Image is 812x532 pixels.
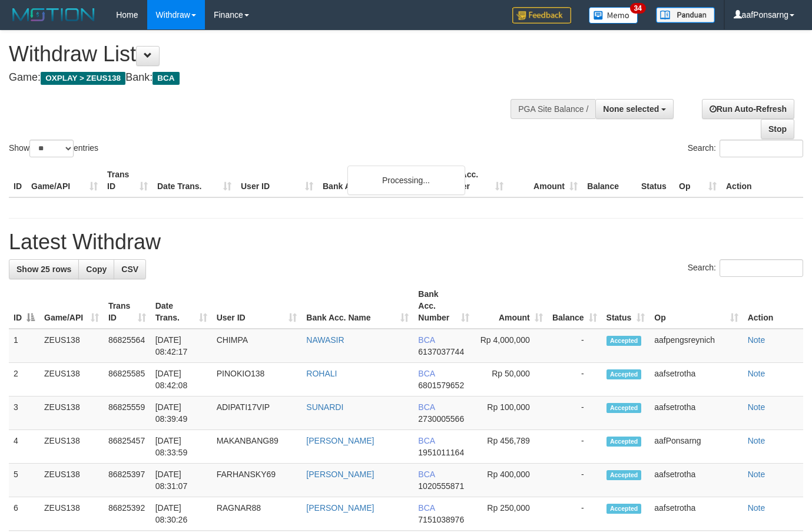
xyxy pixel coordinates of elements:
[41,72,125,85] span: OXPLAY > ZEUS138
[104,363,151,396] td: 86825585
[418,503,435,513] span: BCA
[748,503,765,513] a: Note
[603,104,659,114] span: None selected
[474,464,548,497] td: Rp 400,000
[606,504,642,514] span: Accepted
[9,140,98,157] label: Show entries
[39,283,104,329] th: Game/API: activate to sort column ascending
[104,464,151,497] td: 86825397
[418,436,435,445] span: BCA
[413,283,474,329] th: Bank Acc. Number: activate to sort column ascending
[474,363,548,396] td: Rp 50,000
[508,164,582,197] th: Amount
[9,259,79,279] a: Show 25 rows
[9,396,39,430] td: 3
[511,99,595,119] div: PGA Site Balance /
[39,497,104,531] td: ZEUS138
[212,396,302,430] td: ADIPATI17VIP
[418,470,435,479] span: BCA
[9,230,803,254] h1: Latest Withdraw
[151,464,212,497] td: [DATE] 08:31:07
[606,336,642,346] span: Accepted
[548,283,602,329] th: Balance: activate to sort column ascending
[606,437,642,447] span: Accepted
[306,402,343,412] a: SUNARDI
[748,402,765,412] a: Note
[306,470,374,479] a: [PERSON_NAME]
[212,283,302,329] th: User ID: activate to sort column ascending
[649,329,743,363] td: aafpengsreynich
[418,402,435,412] span: BCA
[212,363,302,396] td: PINOKIO138
[121,265,138,274] span: CSV
[656,7,715,23] img: panduan.png
[306,436,374,445] a: [PERSON_NAME]
[347,166,465,195] div: Processing...
[474,497,548,531] td: Rp 250,000
[688,140,803,157] label: Search:
[748,470,765,479] a: Note
[153,72,179,85] span: BCA
[474,430,548,464] td: Rp 456,789
[748,436,765,445] a: Note
[318,164,434,197] th: Bank Acc. Name
[9,72,529,84] h4: Game: Bank:
[151,497,212,531] td: [DATE] 08:30:26
[649,396,743,430] td: aafsetrotha
[78,259,114,279] a: Copy
[9,283,39,329] th: ID: activate to sort column descending
[649,430,743,464] td: aafPonsarng
[434,164,508,197] th: Bank Acc. Number
[9,6,98,24] img: MOTION_logo.png
[589,7,638,24] img: Button%20Memo.svg
[102,164,153,197] th: Trans ID
[153,164,236,197] th: Date Trans.
[688,259,803,277] label: Search:
[418,335,435,345] span: BCA
[114,259,146,279] a: CSV
[39,464,104,497] td: ZEUS138
[104,396,151,430] td: 86825559
[548,396,602,430] td: -
[743,283,803,329] th: Action
[104,283,151,329] th: Trans ID: activate to sort column ascending
[9,363,39,396] td: 2
[748,335,765,345] a: Note
[418,369,435,378] span: BCA
[606,470,642,480] span: Accepted
[630,3,646,14] span: 34
[39,396,104,430] td: ZEUS138
[104,329,151,363] td: 86825564
[104,430,151,464] td: 86825457
[9,164,26,197] th: ID
[548,329,602,363] td: -
[212,329,302,363] td: CHIMPA
[9,329,39,363] td: 1
[637,164,674,197] th: Status
[306,503,374,513] a: [PERSON_NAME]
[548,464,602,497] td: -
[548,363,602,396] td: -
[104,497,151,531] td: 86825392
[418,515,464,524] span: Copy 7151038976 to clipboard
[418,381,464,390] span: Copy 6801579652 to clipboard
[606,369,642,379] span: Accepted
[418,481,464,491] span: Copy 1020555871 to clipboard
[9,430,39,464] td: 4
[674,164,721,197] th: Op
[474,396,548,430] td: Rp 100,000
[9,42,529,66] h1: Withdraw List
[649,283,743,329] th: Op: activate to sort column ascending
[474,329,548,363] td: Rp 4,000,000
[26,164,102,197] th: Game/API
[595,99,674,119] button: None selected
[548,430,602,464] td: -
[418,448,464,457] span: Copy 1951011164 to clipboard
[582,164,637,197] th: Balance
[602,283,650,329] th: Status: activate to sort column ascending
[418,347,464,356] span: Copy 6137037744 to clipboard
[418,414,464,424] span: Copy 2730005566 to clipboard
[720,259,803,277] input: Search:
[474,283,548,329] th: Amount: activate to sort column ascending
[606,403,642,413] span: Accepted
